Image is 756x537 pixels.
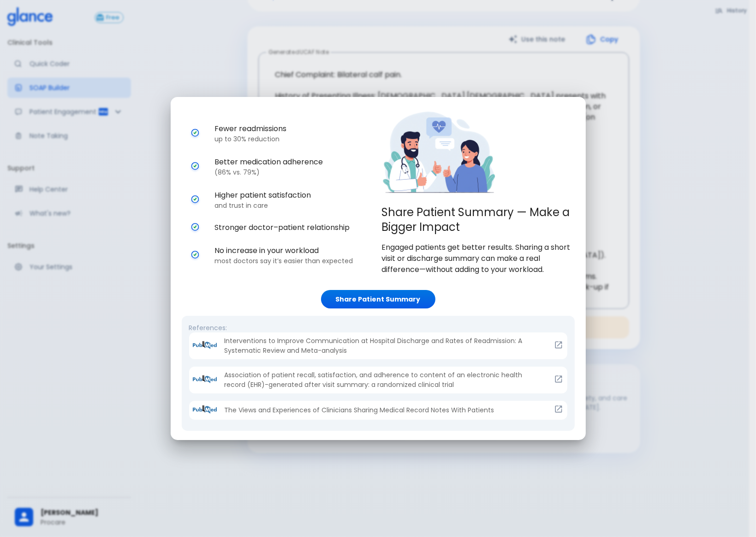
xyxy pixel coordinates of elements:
h5: Share Patient Summary — Make a Bigger Impact [382,205,575,235]
p: most doctors say it’s easier than expected [215,256,367,265]
p: and trust in care [215,201,367,210]
span: Higher patient satisfaction [215,190,367,201]
img: pubmed-logo-CxZBorHk.png [193,341,217,350]
img: pubmed-logo-CxZBorHk.png [193,375,217,384]
a: Association of patient recall, satisfaction, and adherence to content of an electronic health rec... [182,359,567,393]
span: Better medication adherence [215,157,367,168]
span: Stronger doctor–patient relationship [215,222,367,233]
a: The Views and Experiences of Clinicians Sharing Medical Record Notes With Patients [182,393,567,419]
p: up to 30% reduction [215,134,367,144]
span: Fewer readmissions [215,123,367,134]
p: (86% vs. 79%) [215,168,367,177]
span: No increase in your workload [215,245,367,256]
img: doctor-and-patient-engagement-HyWS9NFy.png [382,106,497,199]
a: Share Patient Summary [321,290,435,309]
p: Engaged patients get better results. Sharing a short visit or discharge summary can make a real d... [382,242,575,275]
img: pubmed-logo-CxZBorHk.png [193,405,217,414]
p: References: [189,323,567,332]
p: The Views and Experiences of Clinicians Sharing Medical Record Notes With Patients [224,405,532,415]
a: Interventions to Improve Communication at Hospital Discharge and Rates of Readmission: A Systemat... [182,325,567,359]
p: Association of patient recall, satisfaction, and adherence to content of an electronic health rec... [224,370,532,390]
p: Interventions to Improve Communication at Hospital Discharge and Rates of Readmission: A Systemat... [224,336,532,356]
